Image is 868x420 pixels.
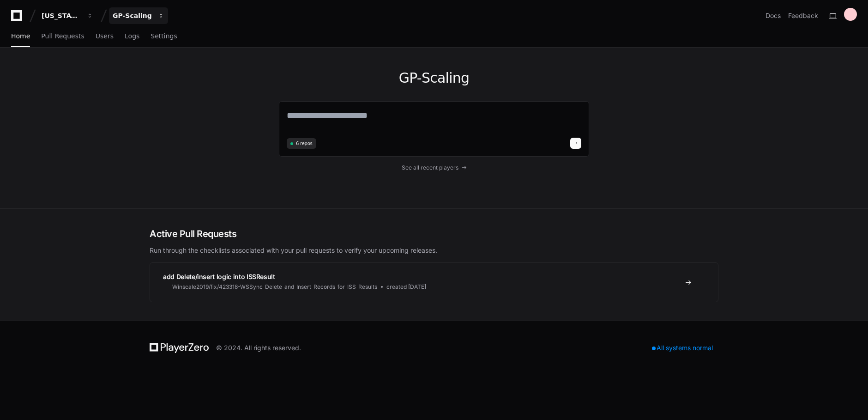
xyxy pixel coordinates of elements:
div: © 2024. All rights reserved. [216,343,301,353]
span: Logs [125,33,139,39]
div: [US_STATE] Pacific [42,11,81,20]
span: 6 repos [296,140,313,147]
span: Settings [151,33,177,39]
a: Docs [766,11,781,20]
span: See all recent players [402,164,458,171]
p: Run through the checklists associated with your pull requests to verify your upcoming releases. [150,246,718,255]
span: add Delete/insert logic into ISSResult [163,273,275,280]
span: Pull Requests [41,33,84,39]
a: Users [96,26,114,47]
span: Winscale2019/fix/423318-WSSync_Delete_and_Insert_Records_for_ISS_Results [172,283,377,291]
span: created [DATE] [386,283,426,291]
button: GP-Scaling [109,7,168,24]
div: GP-Scaling [113,11,152,20]
a: Pull Requests [41,26,84,47]
h2: Active Pull Requests [150,227,718,240]
button: [US_STATE] Pacific [38,7,97,24]
a: Logs [125,26,139,47]
span: Home [11,33,30,39]
div: All systems normal [646,341,718,354]
button: Feedback [788,11,818,20]
h1: GP-Scaling [279,70,589,86]
a: add Delete/insert logic into ISSResultWinscale2019/fix/423318-WSSync_Delete_and_Insert_Records_fo... [150,263,718,302]
a: Home [11,26,30,47]
a: See all recent players [279,164,589,171]
a: Settings [151,26,177,47]
span: Users [96,33,114,39]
